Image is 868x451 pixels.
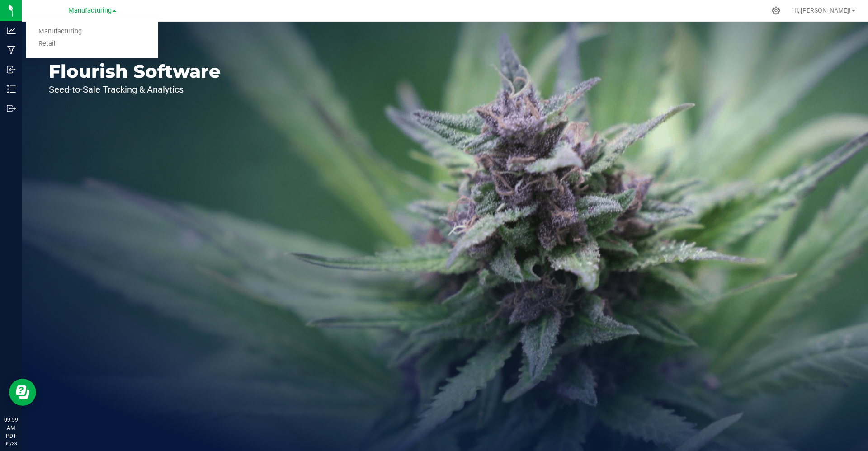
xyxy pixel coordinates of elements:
[9,379,36,406] iframe: Resource center
[4,440,18,447] p: 09/23
[26,26,158,38] a: Manufacturing
[49,85,221,94] p: Seed-to-Sale Tracking & Analytics
[7,65,16,74] inline-svg: Inbound
[770,6,782,15] div: Manage settings
[7,46,16,55] inline-svg: Manufacturing
[49,62,221,80] p: Flourish Software
[792,7,851,14] span: Hi, [PERSON_NAME]!
[7,104,16,113] inline-svg: Outbound
[26,38,158,50] a: Retail
[7,85,16,94] inline-svg: Inventory
[7,26,16,35] inline-svg: Analytics
[4,416,18,440] p: 09:59 AM PDT
[68,7,112,14] span: Manufacturing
